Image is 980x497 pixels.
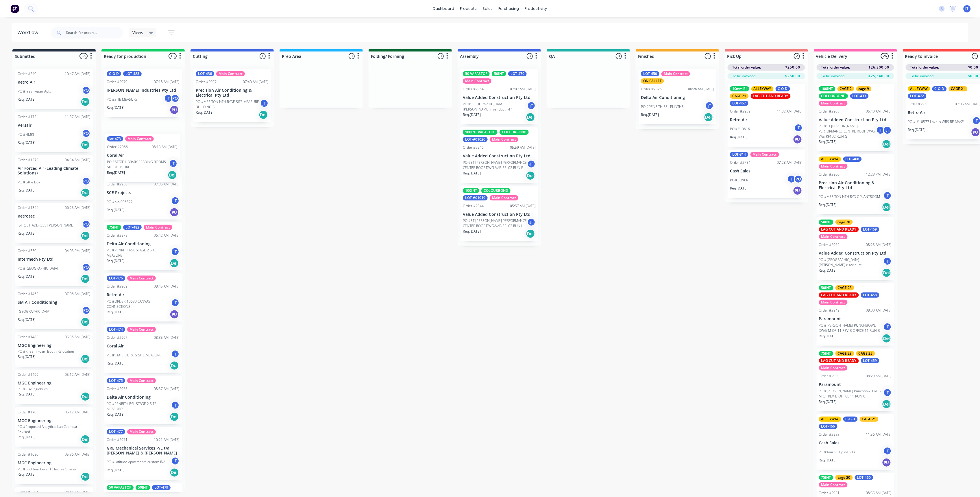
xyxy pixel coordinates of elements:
span: To be invoiced: [732,73,757,79]
span: Total order value: [821,65,850,70]
div: products [457,4,480,13]
span: $250.00 [785,65,800,70]
input: Search for orders... [66,27,123,38]
span: Total order value: [910,65,939,70]
div: productivity [522,4,550,13]
span: $250.00 [785,73,800,79]
div: sales [480,4,496,13]
span: Views [132,30,143,36]
img: Factory [10,4,19,13]
div: Workflow [17,29,41,36]
span: $0.00 [968,73,979,79]
a: dashboard [430,4,457,13]
span: To be invoiced: [821,73,846,79]
span: Total order value: [732,65,761,70]
span: $0.00 [968,65,979,70]
span: $26,300.00 [869,65,890,70]
span: $25,540.00 [869,73,890,79]
span: To be invoiced: [910,73,935,79]
div: purchasing [496,4,522,13]
span: JT [966,6,969,11]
